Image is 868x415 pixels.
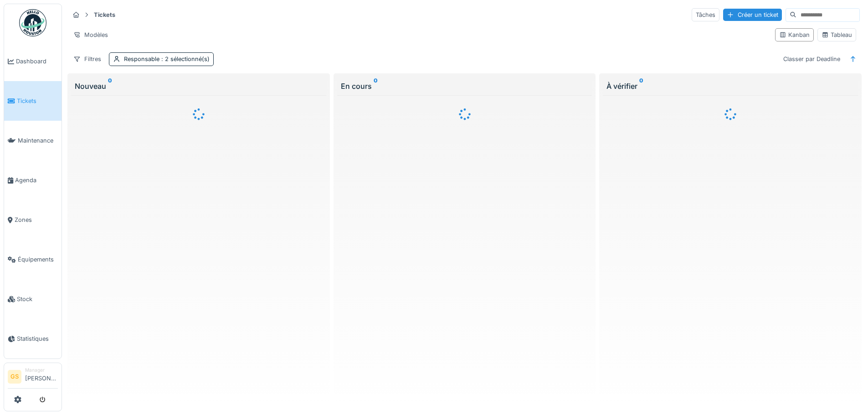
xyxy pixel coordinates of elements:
sup: 0 [108,81,112,92]
div: Filtres [69,52,105,66]
span: : 2 sélectionné(s) [159,56,210,62]
span: Équipements [18,255,58,264]
span: Agenda [15,176,58,184]
sup: 0 [374,81,378,92]
strong: Tickets [90,10,119,19]
img: Badge_color-CXgf-gQk.svg [19,9,46,36]
a: Zones [4,200,62,240]
div: Manager [25,367,58,374]
a: Statistiques [4,319,62,359]
a: Maintenance [4,121,62,160]
a: Agenda [4,160,62,200]
span: Dashboard [16,57,58,66]
div: Nouveau [75,81,323,92]
sup: 0 [639,81,643,92]
div: Tableau [822,31,852,39]
a: Tickets [4,81,62,121]
span: Maintenance [18,136,58,145]
span: Zones [15,215,58,224]
li: [PERSON_NAME] [25,367,58,386]
div: Modèles [69,28,112,41]
div: Créer un ticket [723,9,782,21]
a: Dashboard [4,41,62,81]
span: Statistiques [17,334,58,343]
div: Responsable [124,55,210,63]
a: GS Manager[PERSON_NAME] [8,367,58,389]
div: À vérifier [606,81,854,92]
div: Classer par Deadline [779,52,844,66]
span: Tickets [17,97,58,105]
div: Tâches [692,8,719,21]
a: Équipements [4,240,62,279]
div: En cours [341,81,589,92]
li: GS [8,370,21,384]
a: Stock [4,279,62,319]
div: Kanban [779,31,810,39]
span: Stock [17,295,58,303]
